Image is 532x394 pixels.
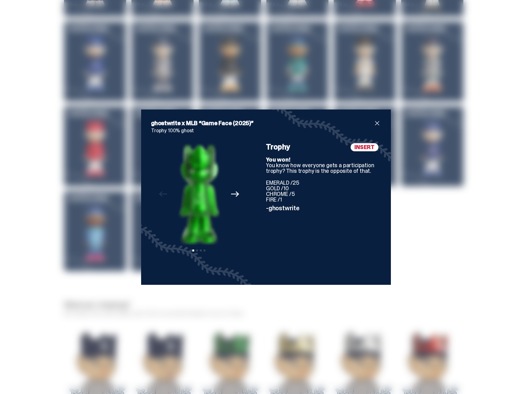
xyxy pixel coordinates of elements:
[151,119,373,127] h2: ghostwrite x MLB “Game Face (2025)”
[192,250,194,251] button: View slide 1
[351,143,378,151] span: INSERT
[178,143,220,246] img: ghostwrite%20mlb%20game%20face%20trophy%20front-2.png
[266,156,290,163] b: You won!
[200,250,202,251] button: View slide 3
[266,205,381,211] p: -ghostwrite
[228,187,242,201] button: Next
[204,250,205,251] button: View slide 4
[266,157,381,174] p: You know how everyone gets a participation trophy? This trophy is the opposite of that.
[266,180,381,202] p: EMERALD /25 GOLD /10 CHROME /5 FIRE /1
[151,128,381,133] p: Trophy 100% ghost
[196,250,198,251] button: View slide 2
[373,119,381,127] button: close
[266,143,381,151] h4: Trophy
